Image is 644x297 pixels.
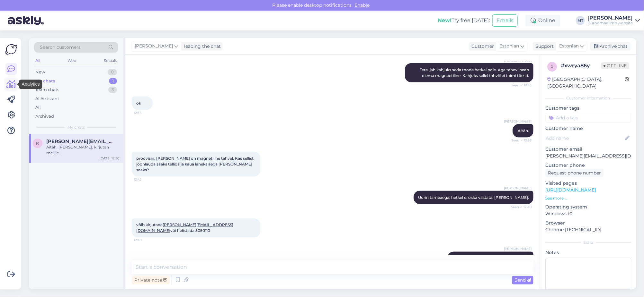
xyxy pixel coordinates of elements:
[134,110,158,115] span: 12:34
[525,15,560,26] div: Online
[108,69,117,75] div: 0
[545,249,631,256] p: Notes
[40,44,81,51] span: Search customers
[34,56,41,65] div: All
[545,220,631,226] p: Browser
[5,43,17,55] img: Askly Logo
[545,204,631,210] p: Operating system
[469,43,494,50] div: Customer
[135,43,173,50] span: [PERSON_NAME]
[533,43,554,50] div: Support
[545,180,631,187] p: Visited pages
[587,15,640,26] a: [PERSON_NAME]Büroomaailm's website
[418,195,529,200] span: Uurin tarneaega, hetkel ei oska vastata. [PERSON_NAME].
[136,223,233,233] span: võib kirjutada või helistada 5050110
[35,69,45,75] div: New
[438,17,452,23] b: New!
[108,87,117,93] div: 3
[35,87,59,93] div: Team chats
[545,187,596,193] a: [URL][DOMAIN_NAME]
[587,21,633,26] div: Büroomaailm's website
[507,205,532,209] span: Seen ✓ 12:48
[518,128,529,133] span: Aitäh.
[545,113,631,123] input: Add a tag
[35,113,54,120] div: Archived
[182,43,221,50] div: leading the chat
[545,153,631,159] p: [PERSON_NAME][EMAIL_ADDRESS][DOMAIN_NAME]
[438,17,490,24] div: Try free [DATE]:
[514,277,531,283] span: Send
[19,80,42,89] div: Analytics
[545,226,631,233] p: Chrome [TECHNICAL_ID]
[545,210,631,217] p: Windows 10
[492,14,518,27] button: Emails
[35,104,41,111] div: All
[576,16,585,25] div: MT
[420,67,530,78] span: Tere. jah kahjuks seda toode hetkel pole. Aga tahevl peab olema magneetiline. Kahjuks sellel tahv...
[136,101,141,106] span: ok
[136,156,255,172] span: proovisin, [PERSON_NAME] on magnetiline tahvel. Kas sellist joonlauda saaks tellida ja kaua lähek...
[545,162,631,169] p: Customer phone
[507,83,532,88] span: Seen ✓ 12:33
[103,56,118,65] div: Socials
[559,43,579,50] span: Estonian
[547,76,625,89] div: [GEOGRAPHIC_DATA], [GEOGRAPHIC_DATA]
[35,78,55,84] div: My chats
[35,96,59,102] div: AI Assistant
[545,125,631,132] p: Customer name
[134,238,158,243] span: 12:49
[545,169,604,177] div: Request phone number
[504,186,532,191] span: [PERSON_NAME]
[100,156,120,161] div: [DATE] 12:50
[134,177,158,182] span: 12:42
[587,15,633,21] div: [PERSON_NAME]
[590,42,631,51] div: Archive chat
[136,223,233,233] a: [PERSON_NAME][EMAIL_ADDRESS][DOMAIN_NAME]
[109,78,117,84] div: 1
[67,124,85,130] span: My chats
[545,146,631,153] p: Customer email
[499,43,519,50] span: Estonian
[545,240,631,245] div: Extra
[545,95,631,101] div: Customer information
[46,144,120,156] div: Aitäh, [PERSON_NAME], kirjutan meilile.
[546,135,624,142] input: Add name
[601,62,629,69] span: Offline
[551,64,553,69] span: x
[507,138,532,143] span: Seen ✓ 12:35
[545,105,631,112] p: Customer tags
[504,247,532,251] span: [PERSON_NAME]
[353,2,372,8] span: Enable
[504,119,532,124] span: [PERSON_NAME]
[561,62,601,70] div: # xwrya86y
[67,56,78,65] div: Web
[46,139,113,144] span: rutt@buffalo.ee
[545,195,631,201] p: See more ...
[132,276,170,284] div: Private note
[36,141,39,146] span: r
